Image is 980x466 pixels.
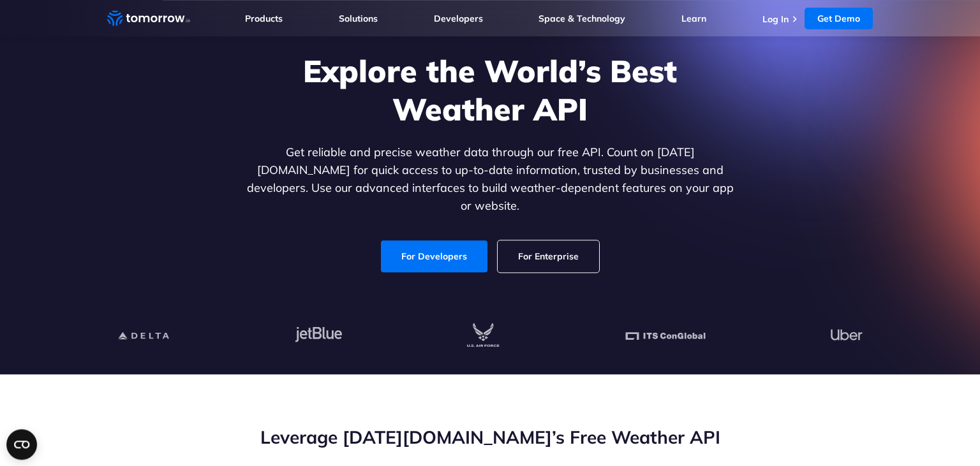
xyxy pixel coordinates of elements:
a: Get Demo [805,8,873,29]
h2: Leverage [DATE][DOMAIN_NAME]’s Free Weather API [107,425,873,449]
button: Open CMP widget [6,429,37,460]
a: Solutions [339,13,378,24]
a: Log In [762,13,789,25]
a: For Enterprise [498,240,599,272]
p: Get reliable and precise weather data through our free API. Count on [DATE][DOMAIN_NAME] for quic... [244,143,736,215]
a: Developers [434,13,483,24]
a: Home link [107,9,190,28]
a: Space & Technology [538,13,625,24]
h1: Explore the World’s Best Weather API [244,52,736,128]
a: For Developers [381,240,487,272]
a: Learn [681,13,706,24]
a: Products [245,13,283,24]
